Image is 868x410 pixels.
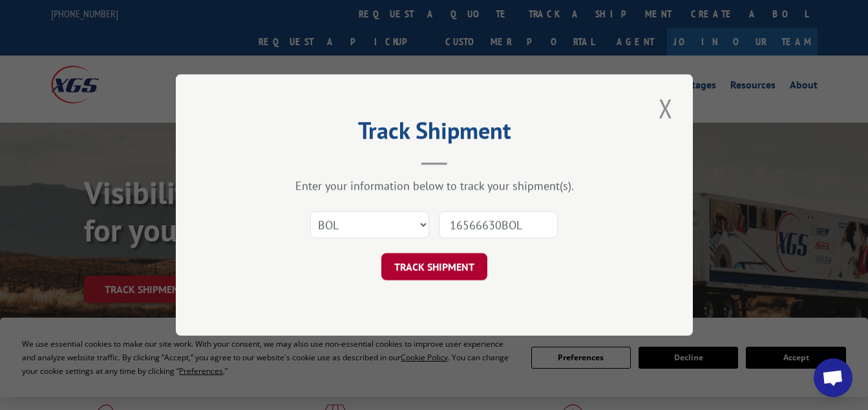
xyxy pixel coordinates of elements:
a: Open chat [814,358,852,397]
div: Enter your information below to track your shipment(s). [240,178,628,193]
button: Close modal [655,90,677,126]
button: TRACK SHIPMENT [381,253,487,280]
h2: Track Shipment [240,121,628,146]
input: Number(s) [439,211,558,238]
